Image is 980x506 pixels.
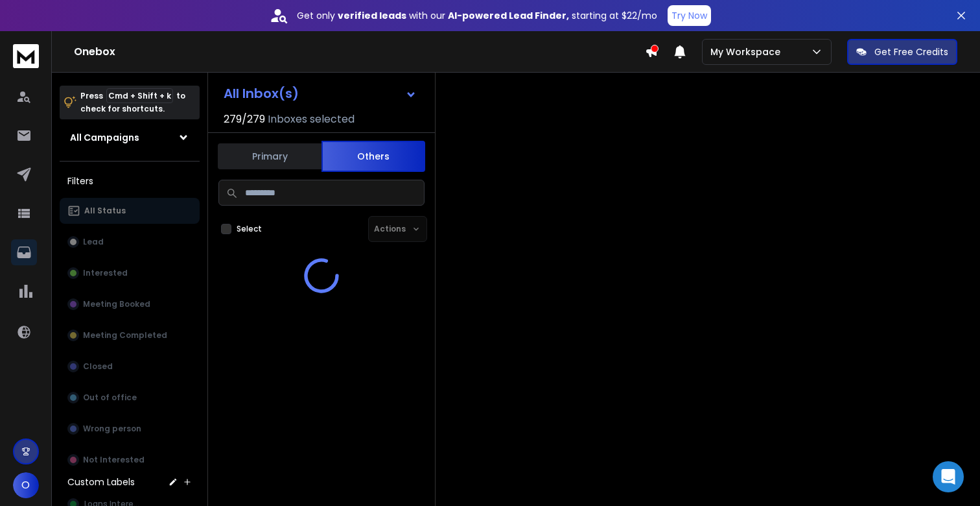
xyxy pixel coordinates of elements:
[67,476,135,488] h3: Custom Labels
[13,472,39,498] button: O
[268,112,355,127] h3: Inboxes selected
[448,9,569,22] strong: AI-powered Lead Finder,
[106,88,173,103] span: Cmd + Shift + k
[213,80,427,106] button: All Inbox(s)
[224,112,265,127] span: 279 / 279
[218,142,321,171] button: Primary
[13,44,39,68] img: logo
[237,224,262,234] label: Select
[933,461,964,492] div: Open Intercom Messenger
[847,39,957,65] button: Get Free Credits
[60,125,200,151] button: All Campaigns
[297,9,657,22] p: Get only with our starting at $22/mo
[80,90,185,115] p: Press to check for shortcuts.
[874,45,948,58] p: Get Free Credits
[671,9,707,22] p: Try Now
[70,131,139,144] h1: All Campaigns
[321,141,425,172] button: Others
[338,9,406,22] strong: verified leads
[224,87,299,100] h1: All Inbox(s)
[668,5,711,26] button: Try Now
[60,172,200,190] h3: Filters
[710,45,786,58] p: My Workspace
[74,44,645,60] h1: Onebox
